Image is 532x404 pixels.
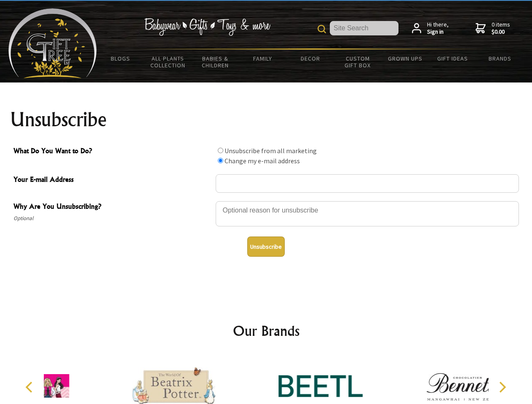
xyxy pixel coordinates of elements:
[239,50,287,67] a: Family
[13,201,211,213] span: Why Are You Unsubscribing?
[97,50,144,67] a: BLOGS
[10,109,522,130] h1: Unsubscribe
[13,213,211,223] span: Optional
[21,378,40,396] button: Previous
[218,158,223,163] input: What Do You Want to Do?
[216,201,519,226] textarea: Why Are You Unsubscribing?
[247,237,285,257] button: Unsubscribe
[144,50,192,74] a: All Plants Collection
[8,8,97,78] img: Babyware - Gifts - Toys and more...
[492,21,510,36] span: 0 items
[381,50,429,67] a: Grown Ups
[330,21,398,35] input: Site Search
[13,146,211,158] span: What Do You Want to Do?
[318,25,326,33] img: product search
[429,50,476,67] a: Gift Ideas
[476,21,510,36] a: 0 items$0.00
[492,28,510,36] strong: $0.00
[218,148,223,153] input: What Do You Want to Do?
[17,321,516,341] h2: Our Brands
[476,50,524,67] a: Brands
[225,146,317,155] label: Unsubscribe from all marketing
[192,50,239,74] a: Babies & Children
[427,21,449,36] span: Hi there,
[144,18,270,36] img: Babywear - Gifts - Toys & more
[412,21,449,36] a: Hi there,Sign in
[286,50,334,67] a: Decor
[427,28,449,36] strong: Sign in
[334,50,382,74] a: Custom Gift Box
[225,157,300,165] label: Change my e-mail address
[13,174,211,186] span: Your E-mail Address
[493,378,511,396] button: Next
[216,174,519,193] input: Your E-mail Address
